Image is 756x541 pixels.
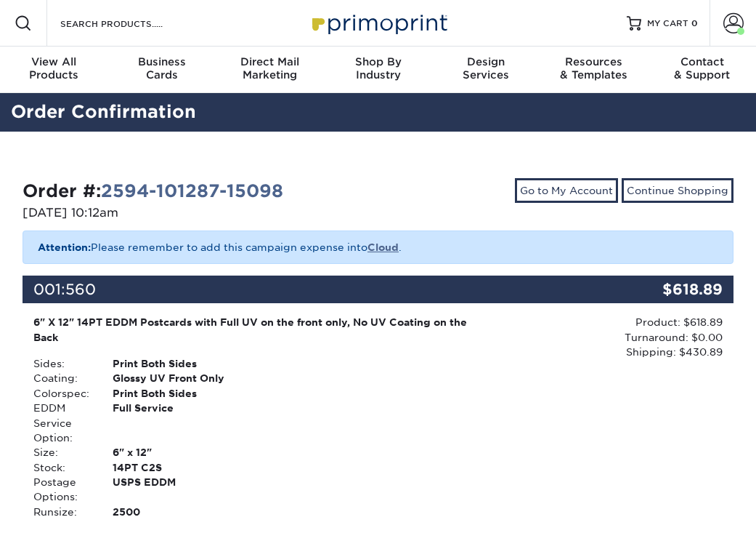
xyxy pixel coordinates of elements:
[102,401,260,445] div: Full Service
[647,17,688,30] span: MY CART
[102,475,260,505] div: USPS EDDM
[108,55,216,68] span: Business
[540,47,649,93] a: Resources& Templates
[23,356,102,371] div: Sides:
[615,276,733,303] div: $618.89
[497,315,723,359] div: Product: $618.89 Turnaround: $0.00 Shipping: $430.89
[23,180,283,201] strong: Order #:
[102,371,260,385] div: Glossy UV Front Only
[691,18,698,28] span: 0
[306,7,451,39] img: Primoprint
[23,505,102,519] div: Runsize:
[33,315,486,345] div: 6" X 12" 14PT EDDM Postcards with Full UV on the front only, No UV Coating on the Back
[102,505,260,519] div: 2500
[432,55,540,68] span: Design
[648,55,756,81] div: & Support
[38,241,91,253] b: Attention:
[102,445,260,460] div: 6" x 12"
[622,178,733,203] a: Continue Shopping
[23,386,102,401] div: Colorspec:
[515,178,618,203] a: Go to My Account
[108,55,216,81] div: Cards
[108,47,216,93] a: BusinessCards
[65,281,96,298] span: 560
[540,55,649,68] span: Resources
[324,55,432,81] div: Industry
[102,356,260,371] div: Print Both Sides
[432,47,540,93] a: DesignServices
[102,460,260,475] div: 14PT C2S
[216,55,324,68] span: Direct Mail
[216,55,324,81] div: Marketing
[23,231,733,264] p: Please remember to add this campaign expense into .
[59,15,200,32] input: SEARCH PRODUCTS.....
[324,55,432,68] span: Shop By
[102,386,260,401] div: Print Both Sides
[648,47,756,93] a: Contact& Support
[540,55,649,81] div: & Templates
[101,180,283,201] a: 2594-101287-15098
[23,460,102,475] div: Stock:
[432,55,540,81] div: Services
[648,55,756,68] span: Contact
[216,47,324,93] a: Direct MailMarketing
[23,475,102,505] div: Postage Options:
[324,47,432,93] a: Shop ByIndustry
[23,401,102,445] div: EDDM Service Option:
[23,371,102,385] div: Coating:
[367,241,399,253] a: Cloud
[23,445,102,460] div: Size:
[23,204,367,222] p: [DATE] 10:12am
[23,276,615,303] div: 001:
